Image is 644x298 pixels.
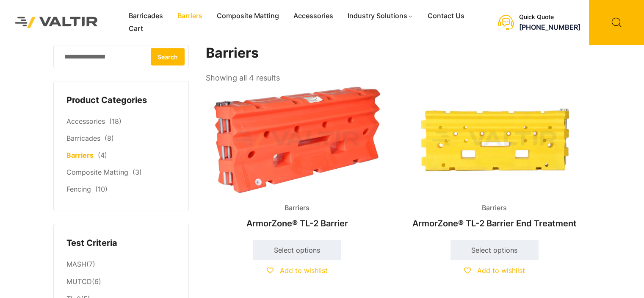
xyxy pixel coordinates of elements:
[210,10,286,22] a: Composite Matting
[206,214,389,233] h2: ArmorZone® TL-2 Barrier
[66,277,92,286] a: MUTCD
[98,151,107,159] span: (4)
[340,10,420,22] a: Industry Solutions
[278,202,316,214] span: Barriers
[109,117,122,125] span: (18)
[286,10,340,22] a: Accessories
[66,117,105,125] a: Accessories
[6,8,107,36] img: Valtir Rentals
[464,266,525,275] a: Add to wishlist
[66,237,176,250] h4: Test Criteria
[133,168,142,176] span: (3)
[206,85,389,233] a: BarriersArmorZone® TL-2 Barrier
[403,214,586,233] h2: ArmorZone® TL-2 Barrier End Treatment
[66,94,176,107] h4: Product Categories
[66,168,128,176] a: Composite Matting
[66,273,176,291] li: (6)
[66,256,176,273] li: (7)
[66,260,86,268] a: MASH
[206,71,280,85] p: Showing all 4 results
[403,85,586,233] a: BarriersArmorZone® TL-2 Barrier End Treatment
[519,14,580,21] div: Quick Quote
[151,48,185,65] button: Search
[253,240,341,260] a: Select options for “ArmorZone® TL-2 Barrier”
[477,266,525,275] span: Add to wishlist
[420,10,472,22] a: Contact Us
[95,185,108,193] span: (10)
[519,23,580,31] a: [PHONE_NUMBER]
[66,134,100,142] a: Barricades
[451,240,539,260] a: Select options for “ArmorZone® TL-2 Barrier End Treatment”
[206,45,587,61] h1: Barriers
[280,266,328,275] span: Add to wishlist
[105,134,114,142] span: (8)
[66,185,91,193] a: Fencing
[122,22,150,35] a: Cart
[122,10,170,22] a: Barricades
[475,202,513,214] span: Barriers
[66,151,94,159] a: Barriers
[267,266,328,275] a: Add to wishlist
[170,10,210,22] a: Barriers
